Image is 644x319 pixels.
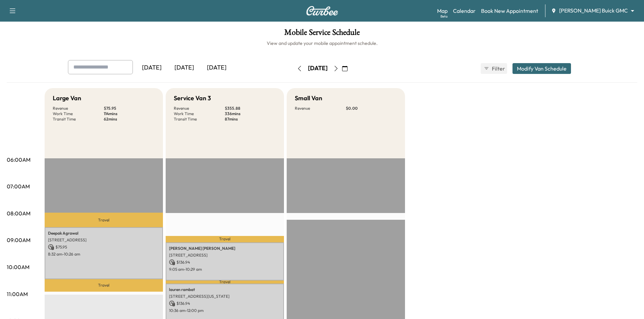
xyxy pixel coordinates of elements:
p: lauren rambat [169,287,281,292]
p: 10:00AM [7,263,29,271]
p: 06:00AM [7,156,30,164]
span: [PERSON_NAME] Buick GMC [559,7,628,15]
button: Filter [481,63,507,74]
p: Deepak Agrawal [48,231,160,236]
img: Curbee Logo [306,6,338,16]
h5: Large Van [53,94,81,103]
p: $ 75.95 [48,244,160,250]
h5: Service Van 3 [174,94,211,103]
p: $ 75.95 [104,106,155,111]
p: Revenue [53,106,104,111]
p: 10:36 am - 12:00 pm [169,308,281,313]
p: 62 mins [104,116,155,122]
h5: Small Van [295,94,322,103]
p: Revenue [174,106,225,111]
div: Beta [440,14,448,19]
p: 07:00AM [7,182,30,190]
p: 9:05 am - 10:29 am [169,267,281,272]
p: Revenue [295,106,346,111]
p: 8:32 am - 10:26 am [48,251,160,257]
a: MapBeta [437,7,448,15]
p: 87 mins [225,116,276,122]
p: 11:00AM [7,290,28,298]
button: Modify Van Schedule [512,63,571,74]
div: [DATE] [200,60,233,76]
p: [STREET_ADDRESS][US_STATE] [169,294,281,299]
div: [DATE] [168,60,200,76]
p: $ 136.94 [169,259,281,265]
p: Travel [45,213,163,227]
p: 114 mins [104,111,155,116]
p: Work Time [174,111,225,116]
p: Transit Time [174,116,225,122]
p: Transit Time [53,116,104,122]
p: Travel [166,281,284,284]
p: Travel [166,236,284,242]
p: $ 0.00 [346,106,397,111]
h1: Mobile Service Schedule [7,28,637,40]
a: Book New Appointment [481,7,538,15]
p: 336 mins [225,111,276,116]
p: Travel [45,279,163,292]
p: $ 136.94 [169,300,281,307]
p: 09:00AM [7,236,30,244]
p: [STREET_ADDRESS] [48,237,160,243]
a: Calendar [453,7,476,15]
div: [DATE] [136,60,168,76]
p: $ 355.88 [225,106,276,111]
span: Filter [492,64,504,73]
p: [STREET_ADDRESS] [169,252,281,258]
p: Work Time [53,111,104,116]
p: [PERSON_NAME] [PERSON_NAME] [169,246,281,251]
p: 08:00AM [7,209,30,217]
h6: View and update your mobile appointment schedule. [7,40,637,47]
div: [DATE] [308,64,328,73]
